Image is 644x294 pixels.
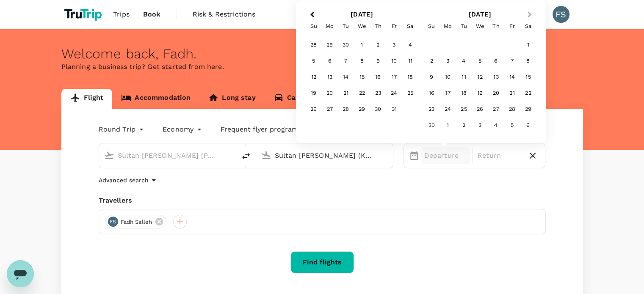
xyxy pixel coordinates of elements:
[439,85,456,101] div: Choose Monday, November 17th, 2025
[265,89,330,109] a: Car rental
[99,176,149,184] p: Advanced search
[354,53,370,69] div: Choose Wednesday, October 8th, 2025
[504,117,520,133] div: Choose Friday, December 5th, 2025
[106,215,167,228] div: FSFadh salleh
[116,218,158,226] span: Fadh salleh
[402,18,418,34] div: Saturday
[236,146,256,166] button: delete
[99,195,546,206] div: Travellers
[113,9,130,19] span: Trips
[370,69,386,85] div: Choose Thursday, October 16th, 2025
[112,89,199,109] a: Accommodation
[520,69,536,85] div: Choose Saturday, November 15th, 2025
[488,18,504,34] div: Thursday
[402,85,418,101] div: Choose Saturday, October 25th, 2025
[338,85,354,101] div: Choose Tuesday, October 21st, 2025
[386,101,402,117] div: Choose Friday, October 31st, 2025
[456,53,472,69] div: Choose Tuesday, November 4th, 2025
[386,85,402,101] div: Choose Friday, October 24th, 2025
[520,85,536,101] div: Choose Saturday, November 22nd, 2025
[488,117,504,133] div: Choose Thursday, December 4th, 2025
[338,101,354,117] div: Choose Tuesday, October 28th, 2025
[193,9,256,19] span: Risk & Restrictions
[303,11,421,18] h2: [DATE]
[456,18,472,34] div: Tuesday
[61,89,113,109] a: Flight
[322,37,338,53] div: Choose Monday, September 29th, 2025
[472,69,488,85] div: Choose Wednesday, November 12th, 2025
[99,175,159,185] button: Advanced search
[370,37,386,53] div: Choose Thursday, October 2nd, 2025
[221,124,318,135] button: Frequent flyer programme
[143,9,161,19] span: Book
[386,69,402,85] div: Choose Friday, October 17th, 2025
[488,101,504,117] div: Choose Thursday, November 27th, 2025
[61,5,107,24] img: TruTrip logo
[370,18,386,34] div: Thursday
[61,62,583,72] p: Planning a business trip? Get started from here.
[423,37,536,133] div: Month November, 2025
[472,18,488,34] div: Wednesday
[99,123,146,136] div: Round Trip
[553,6,569,23] div: FS
[402,69,418,85] div: Choose Saturday, October 18th, 2025
[306,69,322,85] div: Choose Sunday, October 12th, 2025
[421,11,539,18] h2: [DATE]
[504,18,520,34] div: Friday
[524,8,537,22] button: Next Month
[338,18,354,34] div: Tuesday
[520,18,536,34] div: Saturday
[456,69,472,85] div: Choose Tuesday, November 11th, 2025
[439,18,456,34] div: Monday
[306,37,322,53] div: Choose Sunday, September 28th, 2025
[163,123,204,136] div: Economy
[488,53,504,69] div: Choose Thursday, November 6th, 2025
[387,154,389,156] button: Open
[504,69,520,85] div: Choose Friday, November 14th, 2025
[439,101,456,117] div: Choose Monday, November 24th, 2025
[504,53,520,69] div: Choose Friday, November 7th, 2025
[439,117,456,133] div: Choose Monday, December 1st, 2025
[478,151,520,161] p: Return
[424,151,467,161] p: Departure
[472,117,488,133] div: Choose Wednesday, December 3rd, 2025
[423,53,439,69] div: Choose Sunday, November 2nd, 2025
[338,37,354,53] div: Choose Tuesday, September 30th, 2025
[370,53,386,69] div: Choose Thursday, October 9th, 2025
[322,53,338,69] div: Choose Monday, October 6th, 2025
[439,53,456,69] div: Choose Monday, November 3rd, 2025
[306,18,322,34] div: Sunday
[322,101,338,117] div: Choose Monday, October 27th, 2025
[306,85,322,101] div: Choose Sunday, October 19th, 2025
[338,53,354,69] div: Choose Tuesday, October 7th, 2025
[275,149,375,162] input: Going to
[488,69,504,85] div: Choose Thursday, November 13th, 2025
[423,85,439,101] div: Choose Sunday, November 16th, 2025
[423,69,439,85] div: Choose Sunday, November 9th, 2025
[520,37,536,53] div: Choose Saturday, November 1st, 2025
[354,69,370,85] div: Choose Wednesday, October 15th, 2025
[504,101,520,117] div: Choose Friday, November 28th, 2025
[439,69,456,85] div: Choose Monday, November 10th, 2025
[118,149,218,162] input: Depart from
[423,117,439,133] div: Choose Sunday, November 30th, 2025
[108,217,118,227] div: FS
[199,89,264,109] a: Long stay
[520,101,536,117] div: Choose Saturday, November 29th, 2025
[456,117,472,133] div: Choose Tuesday, December 2nd, 2025
[306,53,322,69] div: Choose Sunday, October 5th, 2025
[520,53,536,69] div: Choose Saturday, November 8th, 2025
[322,18,338,34] div: Monday
[290,251,354,273] button: Find flights
[402,53,418,69] div: Choose Saturday, October 11th, 2025
[221,124,308,135] p: Frequent flyer programme
[306,101,322,117] div: Choose Sunday, October 26th, 2025
[504,85,520,101] div: Choose Friday, November 21st, 2025
[423,101,439,117] div: Choose Sunday, November 23rd, 2025
[386,18,402,34] div: Friday
[402,37,418,53] div: Choose Saturday, October 4th, 2025
[354,85,370,101] div: Choose Wednesday, October 22nd, 2025
[472,85,488,101] div: Choose Wednesday, November 19th, 2025
[354,18,370,34] div: Wednesday
[472,53,488,69] div: Choose Wednesday, November 5th, 2025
